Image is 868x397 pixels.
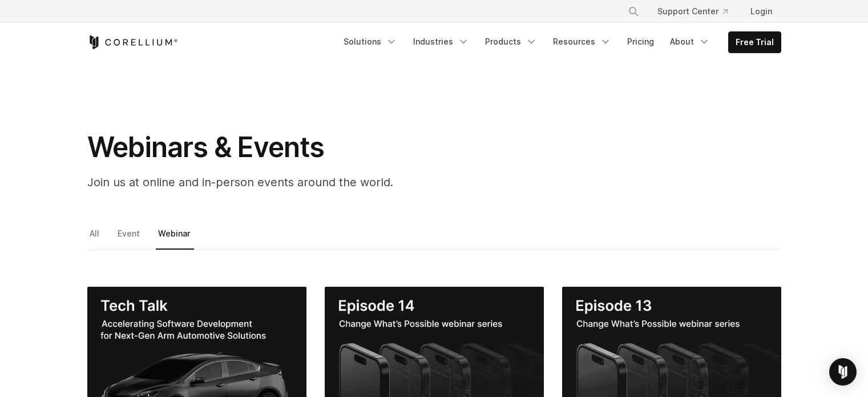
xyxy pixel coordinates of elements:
a: Event [115,226,144,250]
div: Open Intercom Messenger [829,358,857,386]
a: Free Trial [729,32,781,53]
a: Solutions [337,31,404,52]
a: Products [478,31,544,52]
div: Navigation Menu [337,31,781,53]
a: Support Center [648,1,737,22]
div: Navigation Menu [614,1,781,22]
a: Webinar [156,226,194,250]
h1: Webinars & Events [87,130,544,165]
a: Login [741,1,781,22]
a: Resources [546,31,618,52]
p: Join us at online and in-person events around the world. [87,174,544,191]
a: About [663,31,717,52]
a: Industries [406,31,476,52]
a: Corellium Home [87,35,178,49]
a: Pricing [620,31,661,52]
a: All [87,226,103,250]
button: Search [623,1,644,22]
